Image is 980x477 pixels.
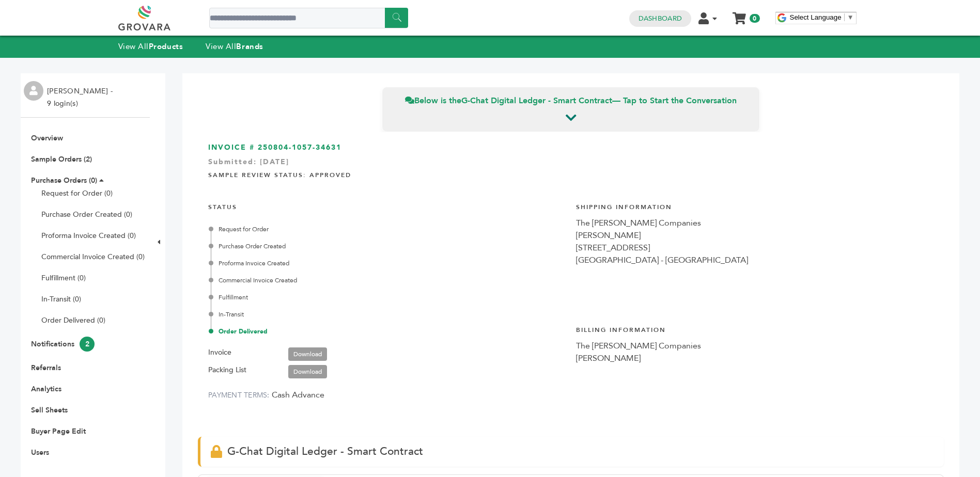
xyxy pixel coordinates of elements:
a: Proforma Invoice Created (0) [41,231,136,241]
div: Submitted: [DATE] [208,157,934,172]
a: Overview [31,133,63,143]
span: G-Chat Digital Ledger - Smart Contract [227,444,423,459]
input: Search a product or brand... [209,8,408,28]
div: [GEOGRAPHIC_DATA] - [GEOGRAPHIC_DATA] [576,254,934,266]
span: 0 [750,14,759,23]
strong: Brands [236,41,263,52]
a: Request for Order (0) [41,188,113,198]
a: Download [288,347,327,361]
a: View AllBrands [206,41,263,52]
div: In-Transit [211,310,566,319]
span: 2 [80,337,95,352]
span: ▼ [847,13,854,21]
label: Invoice [208,346,231,359]
strong: Products [149,41,183,52]
a: Purchase Order Created (0) [41,210,132,219]
a: Dashboard [639,14,682,23]
a: Order Delivered (0) [41,315,105,325]
a: My Cart [733,9,745,20]
div: Order Delivered [211,327,566,336]
div: Fulfillment [211,293,566,302]
h4: Billing Information [576,318,934,340]
div: [STREET_ADDRESS] [576,242,934,254]
a: Select Language​ [790,13,854,21]
a: Analytics [31,384,61,394]
div: The [PERSON_NAME] Companies [576,340,934,352]
label: PAYMENT TERMS: [208,390,270,400]
a: Referrals [31,363,61,373]
a: Commercial Invoice Created (0) [41,252,145,262]
label: Packing List [208,364,246,376]
div: Purchase Order Created [211,242,566,251]
div: Request for Order [211,225,566,234]
span: Cash Advance [272,389,324,401]
span: Select Language [790,13,842,21]
h4: STATUS [208,195,566,217]
div: The [PERSON_NAME] Companies [576,217,934,229]
h4: Sample Review Status: Approved [208,163,934,185]
a: In-Transit (0) [41,294,81,304]
a: Users [31,448,49,457]
h3: INVOICE # 250804-1057-34631 [208,142,934,153]
a: Purchase Orders (0) [31,176,97,185]
div: Commercial Invoice Created [211,276,566,285]
a: Sample Orders (2) [31,154,92,164]
a: View AllProducts [118,41,183,52]
div: [PERSON_NAME] [576,229,934,242]
a: Buyer Page Edit [31,426,86,436]
a: Download [288,365,327,378]
li: [PERSON_NAME] - 9 login(s) [47,85,115,110]
a: Fulfillment (0) [41,273,86,283]
img: profile.png [24,81,43,101]
strong: G-Chat Digital Ledger - Smart Contract [461,95,612,106]
div: Proforma Invoice Created [211,259,566,268]
div: [PERSON_NAME] [576,352,934,364]
h4: Shipping Information [576,195,934,217]
a: Notifications2 [31,339,95,349]
a: Sell Sheets [31,405,68,415]
span: Below is the — Tap to Start the Conversation [405,95,737,106]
